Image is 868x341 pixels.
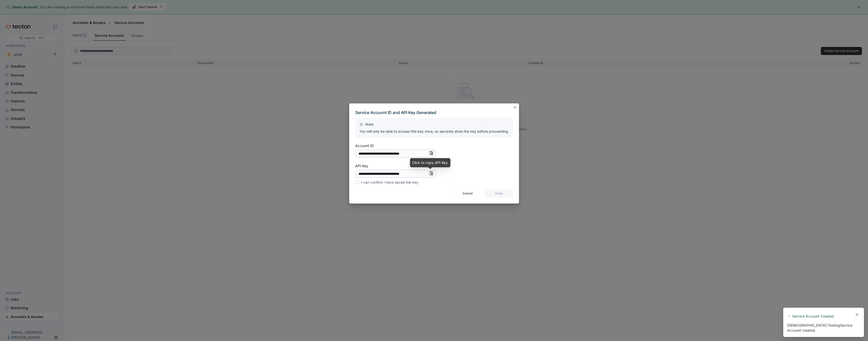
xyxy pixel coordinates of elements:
[512,104,518,110] button: Closes this modal window
[792,314,834,319] span: Service Account Created
[359,122,509,127] p: Note
[429,151,433,155] svg: Info
[488,190,510,197] span: Close
[359,129,509,134] p: You will only be able to access this key once, so securely store the key before proceeding.
[453,189,482,197] button: Cancel
[355,144,374,148] div: Account ID
[412,160,448,165] div: Click to copy API Key.
[429,171,433,175] svg: Info
[457,190,478,197] span: Cancel
[355,164,368,168] div: API Key
[854,312,860,318] button: Dismiss toast
[485,189,513,197] button: Close
[355,179,418,185] label: I can confirm I have saved the key
[787,323,852,332] p: [DEMOGRAPHIC_DATA]-Testing Service Account created.
[355,109,513,116] div: Service Account ID and API Key Generated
